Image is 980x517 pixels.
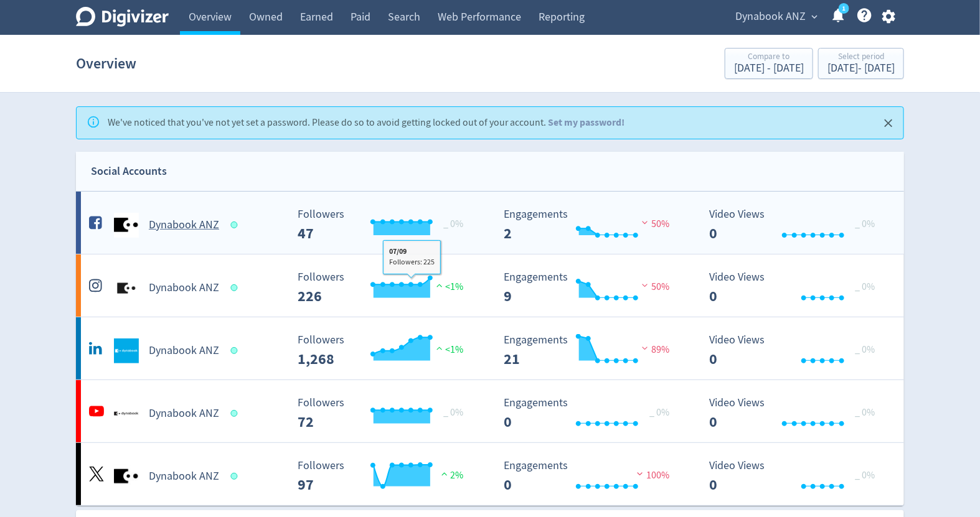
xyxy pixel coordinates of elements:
[731,7,821,27] button: Dynabook ANZ
[292,460,479,493] svg: Followers ---
[433,281,464,293] span: <1%
[855,406,875,419] span: _ 0%
[634,469,646,478] img: negative-performance.svg
[809,11,820,22] span: expand_more
[855,469,875,482] span: _ 0%
[639,218,651,227] img: negative-performance.svg
[76,317,904,380] a: Dynabook ANZ undefinedDynabook ANZ Followers --- Followers 1,268 <1% Engagements 21 Engagements 2...
[76,380,904,442] a: Dynabook ANZ undefinedDynabook ANZ Followers --- _ 0% Followers 72 Engagements 0 Engagements 0 _ ...
[231,410,242,417] span: Data last synced: 9 Sep 2025, 11:02pm (AEST)
[149,281,219,296] h5: Dynabook ANZ
[639,281,651,290] img: negative-performance.svg
[114,213,139,238] img: Dynabook ANZ undefined
[114,464,139,489] img: Dynabook ANZ undefined
[292,397,479,430] svg: Followers ---
[639,281,669,293] span: 50%
[827,63,895,74] div: [DATE] - [DATE]
[292,208,479,241] svg: Followers ---
[149,218,219,233] h5: Dynabook ANZ
[855,343,875,356] span: _ 0%
[149,469,219,484] h5: Dynabook ANZ
[91,162,167,180] div: Social Accounts
[231,347,242,354] span: Data last synced: 10 Sep 2025, 12:02pm (AEST)
[855,218,875,230] span: _ 0%
[444,218,464,230] span: _ 0%
[438,469,451,478] img: positive-performance.svg
[634,469,669,482] span: 100%
[497,460,684,493] svg: Engagements 0
[734,52,804,63] div: Compare to
[231,221,242,228] span: Data last synced: 10 Sep 2025, 2:02am (AEST)
[734,63,804,74] div: [DATE] - [DATE]
[76,443,904,505] a: Dynabook ANZ undefinedDynabook ANZ Followers --- Followers 97 2% Engagements 0 Engagements 0 100%...
[114,338,139,363] img: Dynabook ANZ undefined
[444,406,464,419] span: _ 0%
[839,3,849,14] a: 1
[433,281,446,290] img: positive-performance.svg
[497,271,684,304] svg: Engagements 9
[725,48,813,79] button: Compare to[DATE] - [DATE]
[149,343,219,358] h5: Dynabook ANZ
[649,406,669,419] span: _ 0%
[497,334,684,367] svg: Engagements 21
[548,116,624,129] a: Set my password!
[855,281,875,293] span: _ 0%
[842,4,846,13] text: 1
[497,208,684,241] svg: Engagements 2
[149,406,219,421] h5: Dynabook ANZ
[704,334,890,367] svg: Video Views 0
[704,208,890,241] svg: Video Views 0
[108,111,624,135] div: We've noticed that you've not yet set a password. Please do so to avoid getting locked out of you...
[292,271,479,304] svg: Followers ---
[818,48,904,79] button: Select period[DATE]- [DATE]
[879,113,899,134] button: Close
[76,254,904,317] a: Dynabook ANZ undefinedDynabook ANZ Followers --- Followers 226 <1% Engagements 9 Engagements 9 50...
[438,469,464,482] span: 2%
[704,397,890,430] svg: Video Views 0
[292,334,479,367] svg: Followers ---
[639,343,669,356] span: 89%
[433,343,464,356] span: <1%
[231,473,242,480] span: Data last synced: 10 Sep 2025, 4:01am (AEST)
[231,284,242,291] span: Data last synced: 10 Sep 2025, 2:02am (AEST)
[114,401,139,426] img: Dynabook ANZ undefined
[76,192,904,254] a: Dynabook ANZ undefinedDynabook ANZ Followers --- _ 0% Followers 47 Engagements 2 Engagements 2 50...
[639,218,669,230] span: 50%
[76,44,136,83] h1: Overview
[639,343,651,353] img: negative-performance.svg
[704,271,890,304] svg: Video Views 0
[827,52,895,63] div: Select period
[114,276,139,300] img: Dynabook ANZ undefined
[735,7,806,27] span: Dynabook ANZ
[704,460,890,493] svg: Video Views 0
[497,397,684,430] svg: Engagements 0
[433,343,446,353] img: positive-performance.svg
